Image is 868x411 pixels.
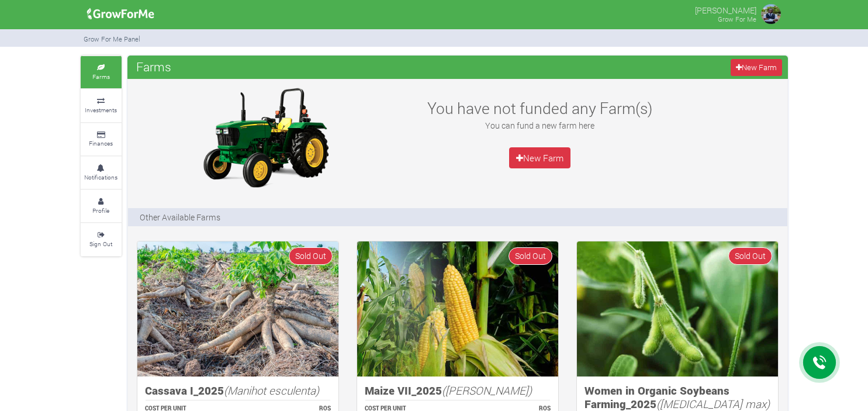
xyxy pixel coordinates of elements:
small: Investments [85,106,117,114]
a: Farms [81,56,122,88]
i: ([PERSON_NAME]) [442,383,532,398]
img: growforme image [759,2,783,26]
a: Finances [81,123,122,156]
i: ([MEDICAL_DATA] max) [656,396,770,411]
img: growforme image [577,241,778,377]
i: (Manihot esculenta) [224,383,319,398]
img: growforme image [137,241,338,377]
span: Sold Out [509,247,552,264]
a: New Farm [731,59,781,76]
span: Sold Out [289,247,333,264]
h5: Women in Organic Soybeans Farming_2025 [585,384,770,410]
span: Sold Out [728,247,772,264]
small: Finances [89,139,113,147]
a: Notifications [81,157,122,189]
h5: Maize VII_2025 [365,384,551,398]
small: Grow For Me [718,15,756,23]
span: Farms [133,55,174,78]
p: Other Available Farms [140,211,220,223]
a: Investments [81,89,122,122]
small: Grow For Me Panel [84,34,140,43]
a: Profile [81,190,122,222]
h5: Cassava I_2025 [145,384,331,398]
small: Notifications [84,173,117,181]
p: You can fund a new farm here [413,119,667,132]
small: Sign Out [89,240,112,248]
a: New Farm [509,147,571,168]
small: Profile [92,206,109,215]
img: growforme image [83,2,158,26]
p: [PERSON_NAME] [695,2,756,16]
h3: You have not funded any Farm(s) [413,99,667,118]
a: Sign Out [81,223,122,255]
small: Farms [92,72,110,81]
img: growforme image [192,85,338,190]
img: growforme image [357,241,558,377]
